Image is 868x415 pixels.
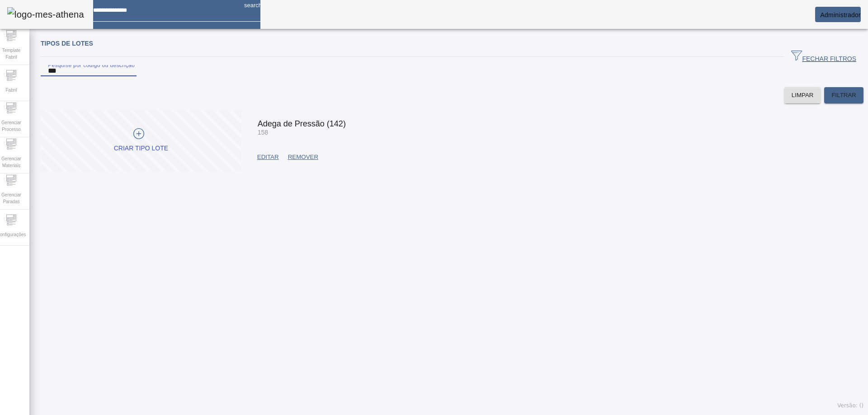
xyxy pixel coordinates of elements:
[820,11,861,19] span: Administrador
[283,149,323,165] button: REMOVER
[41,110,241,171] button: CRIAR TIPO LOTE
[114,144,168,153] div: CRIAR TIPO LOTE
[784,87,821,103] button: LIMPAR
[7,7,84,22] img: logo-mes-athena
[258,129,268,136] span: 158
[257,153,279,162] span: EDITAR
[784,49,863,65] button: FECHAR FILTROS
[41,40,93,47] span: Tipos de lotes
[48,62,135,68] mat-label: Pesquise por código ou descrição
[837,402,863,409] span: Versão: ()
[258,119,346,128] span: Adega de Pressão (142)
[824,87,863,103] button: FILTRAR
[791,50,856,64] span: FECHAR FILTROS
[792,91,814,100] span: LIMPAR
[253,149,283,165] button: EDITAR
[288,153,318,162] span: REMOVER
[3,84,19,96] span: Fabril
[831,91,856,100] span: FILTRAR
